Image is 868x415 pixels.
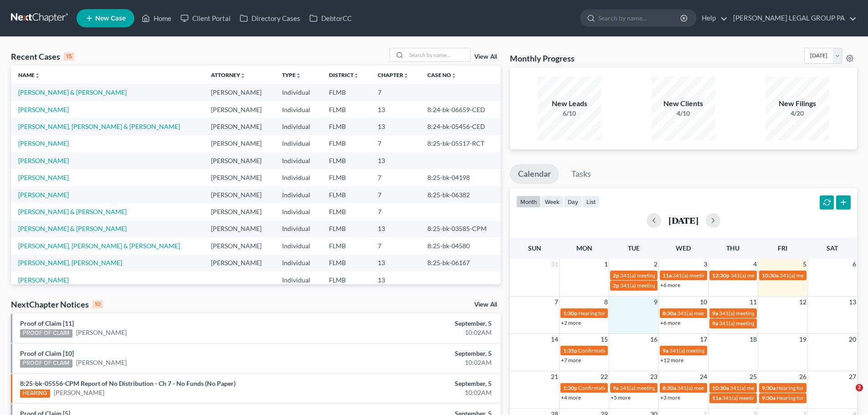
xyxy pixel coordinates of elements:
[18,225,127,232] a: [PERSON_NAME] & [PERSON_NAME]
[697,10,728,26] a: Help
[18,106,69,113] a: [PERSON_NAME]
[563,384,577,391] span: 1:30p
[561,357,581,364] a: +7 more
[54,388,104,397] a: [PERSON_NAME]
[749,334,758,345] span: 18
[848,334,857,345] span: 20
[663,310,676,317] span: 8:30a
[729,10,857,26] a: [PERSON_NAME] LEGAL GROUP PA
[673,272,809,279] span: 341(a) meeting for [PERSON_NAME] & [PERSON_NAME]
[578,347,731,354] span: Confirmation Hearing for [PERSON_NAME] & [PERSON_NAME]
[563,347,577,354] span: 1:35p
[563,164,599,184] a: Tasks
[305,10,356,26] a: DebtorCC
[204,220,275,237] td: [PERSON_NAME]
[516,195,541,208] button: month
[749,371,758,382] span: 25
[275,203,322,220] td: Individual
[564,195,582,208] button: day
[322,84,370,101] td: FLMB
[204,255,275,272] td: [PERSON_NAME]
[603,297,609,307] span: 8
[403,73,409,78] i: unfold_more
[76,328,127,337] a: [PERSON_NAME]
[322,237,370,254] td: FLMB
[550,334,559,345] span: 14
[712,384,729,391] span: 10:30a
[370,169,420,186] td: 7
[340,379,492,388] div: September, 5
[628,244,640,252] span: Tue
[137,10,176,26] a: Home
[719,310,807,317] span: 341(a) meeting for [PERSON_NAME]
[340,349,492,358] div: September, 5
[798,297,807,307] span: 12
[726,244,740,252] span: Thu
[378,72,409,78] a: Chapterunfold_more
[18,242,180,250] a: [PERSON_NAME], [PERSON_NAME] & [PERSON_NAME]
[541,195,564,208] button: week
[18,123,180,130] a: [PERSON_NAME], [PERSON_NAME] & [PERSON_NAME]
[677,310,765,317] span: 341(a) meeting for [PERSON_NAME]
[18,276,69,284] a: [PERSON_NAME]
[660,319,680,326] a: +6 more
[211,72,246,78] a: Attorneyunfold_more
[712,272,729,279] span: 12:30p
[538,98,601,109] div: New Leads
[802,259,807,270] span: 5
[852,259,857,270] span: 6
[582,195,600,208] button: list
[370,272,420,288] td: 13
[18,208,127,215] a: [PERSON_NAME] & [PERSON_NAME]
[652,109,715,118] div: 4/10
[204,203,275,220] td: [PERSON_NAME]
[749,297,758,307] span: 11
[613,282,619,289] span: 2p
[76,358,127,367] a: [PERSON_NAME]
[712,320,718,327] span: 9a
[837,384,859,406] iframe: Intercom live chat
[578,310,649,317] span: Hearing for [PERSON_NAME]
[275,101,322,118] td: Individual
[275,220,322,237] td: Individual
[322,272,370,288] td: FLMB
[420,255,501,272] td: 8:25-bk-06167
[649,334,658,345] span: 16
[603,259,609,270] span: 1
[322,255,370,272] td: FLMB
[798,334,807,345] span: 19
[20,379,236,387] a: 8:25-bk-05556-CPM Report of No Distribution - Ch 7 - No Funds (No Paper)
[35,73,40,78] i: unfold_more
[620,384,708,391] span: 341(a) meeting for [PERSON_NAME]
[370,237,420,254] td: 7
[722,395,810,401] span: 341(a) meeting for [PERSON_NAME]
[18,191,69,199] a: [PERSON_NAME]
[370,220,420,237] td: 13
[420,135,501,152] td: 8:25-bk-05517-RCT
[663,272,672,279] span: 11a
[719,320,807,327] span: 341(a) meeting for [PERSON_NAME]
[204,186,275,203] td: [PERSON_NAME]
[669,347,806,354] span: 341(a) meeting for [PERSON_NAME] & [PERSON_NAME]
[703,259,708,270] span: 3
[204,152,275,169] td: [PERSON_NAME]
[848,371,857,382] span: 27
[420,220,501,237] td: 8:25-bk-03585-CPM
[11,299,103,310] div: NextChapter Notices
[235,10,305,26] a: Directory Cases
[420,186,501,203] td: 8:25-bk-06382
[204,84,275,101] td: [PERSON_NAME]
[561,319,581,326] a: +2 more
[752,259,758,270] span: 4
[620,282,756,289] span: 341(a) meeting for [PERSON_NAME] & [PERSON_NAME]
[92,300,103,308] div: 10
[699,334,708,345] span: 17
[20,319,74,327] a: Proof of Claim [11]
[204,118,275,135] td: [PERSON_NAME]
[676,244,691,252] span: Wed
[64,52,74,61] div: 15
[18,139,69,147] a: [PERSON_NAME]
[354,73,359,78] i: unfold_more
[18,157,69,164] a: [PERSON_NAME]
[20,359,72,368] div: PROOF OF CLAIM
